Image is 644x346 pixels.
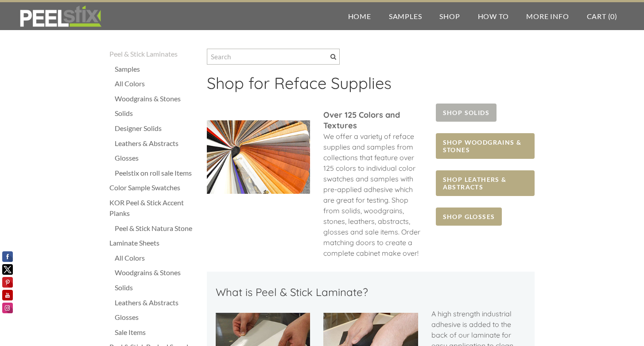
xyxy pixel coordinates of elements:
[578,2,626,30] a: Cart (0)
[436,170,535,196] a: SHOP LEATHERS & ABSTRACTS
[115,153,198,163] a: Glosses
[115,168,198,178] a: Peelstix on roll sale Items
[610,12,615,20] span: 0
[115,223,198,234] a: Peel & Stick Natura Stone
[115,297,198,308] a: Leathers & Abstracts
[109,238,198,248] a: Laminate Sheets
[115,138,198,149] a: Leathers & Abstracts
[469,2,518,30] a: How To
[216,285,368,299] font: What is Peel & Stick Laminate?
[339,2,380,30] a: Home
[115,267,198,278] a: Woodgrains & Stones
[436,104,497,122] a: SHOP SOLIDS
[109,197,198,219] a: KOR Peel & Stick Accent Planks
[115,64,198,74] a: Samples
[207,49,340,65] input: Search
[109,49,198,59] a: Peel & Stick Laminates
[115,282,198,293] a: Solids
[436,133,535,159] a: SHOP WOODGRAINS & STONES
[517,2,578,30] a: More Info
[115,123,198,134] a: Designer Solids
[109,182,198,193] a: Color Sample Swatches
[18,5,103,27] img: REFACE SUPPLIES
[115,327,198,338] a: Sale Items
[115,312,198,323] a: Glosses
[115,78,198,89] a: All Colors
[330,54,336,60] span: Search
[380,2,431,30] a: Samples
[323,132,420,258] span: We offer a variety of reface supplies and samples from collections that feature over 125 colors t...
[207,120,310,194] img: Picture
[436,208,502,226] a: SHOP GLOSSES
[431,2,469,30] a: Shop
[207,73,535,99] h2: ​Shop for Reface Supplies
[323,110,400,131] font: ​Over 125 Colors and Textures
[115,93,198,104] a: Woodgrains & Stones
[115,108,198,119] a: Solids
[115,253,198,263] a: All Colors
